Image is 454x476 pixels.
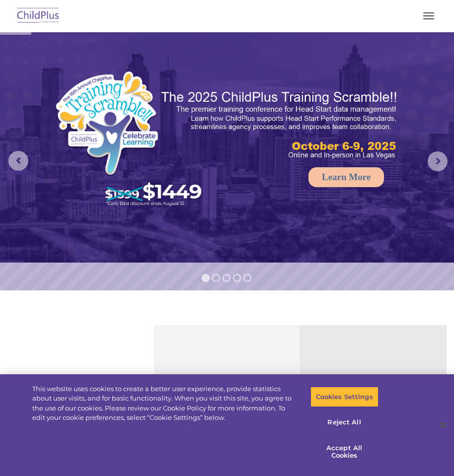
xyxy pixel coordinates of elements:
img: ChildPlus by Procare Solutions [15,4,62,28]
button: Accept All Cookies [310,438,378,466]
button: Reject All [310,412,378,433]
a: Learn More [308,167,384,187]
button: Cookies Settings [310,387,378,408]
button: Close [432,414,454,436]
div: This website uses cookies to create a better user experience, provide statistics about user visit... [32,384,297,423]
